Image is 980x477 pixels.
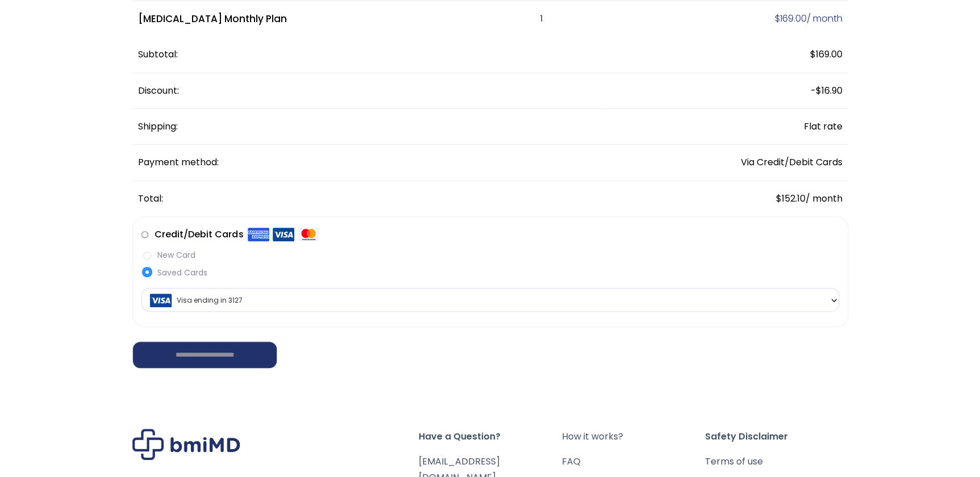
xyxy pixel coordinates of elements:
td: / month [602,181,848,216]
td: Flat rate [602,109,848,145]
th: Total: [132,181,602,216]
label: New Card [141,249,839,261]
td: 1 [481,1,602,37]
span: $ [775,12,780,25]
span: Safety Disclaimer [704,429,848,445]
td: - [602,73,848,109]
td: Via Credit/Debit Cards [602,145,848,181]
span: 169.00 [810,48,843,61]
span: 152.10 [776,192,806,205]
a: How it works? [561,429,704,445]
td: [MEDICAL_DATA] Monthly Plan [132,1,481,37]
span: Visa ending in 3127 [141,288,839,312]
span: $ [816,84,821,97]
a: Terms of use [704,454,848,470]
span: 169.00 [775,12,807,25]
th: Payment method: [132,145,602,181]
span: 16.90 [816,84,843,97]
img: Amex [248,227,269,242]
th: Discount: [132,73,602,109]
td: / month [602,1,848,37]
span: $ [810,48,816,61]
span: Have a Question? [419,429,562,445]
img: Brand Logo [132,429,240,460]
th: Subtotal: [132,37,602,73]
a: FAQ [561,454,704,470]
img: Mastercard [298,227,319,242]
label: Saved Cards [141,267,839,279]
span: Visa ending in 3127 [145,288,836,312]
img: Visa [273,227,294,242]
label: Credit/Debit Cards [155,225,319,244]
th: Shipping: [132,109,602,145]
span: $ [776,192,782,205]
